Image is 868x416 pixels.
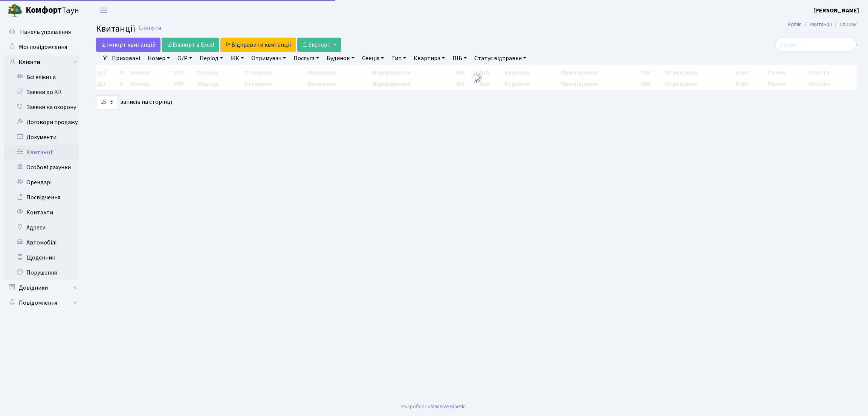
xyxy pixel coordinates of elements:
a: Клієнти [4,55,79,70]
span: Мої повідомлення [19,43,67,51]
a: Квитанції [810,20,832,28]
nav: breadcrumb [776,17,868,32]
a: Послуга [290,52,322,65]
b: Комфорт [26,4,62,16]
a: Контакти [4,205,79,220]
span: Таун [26,4,79,17]
a: Квитанції [4,145,79,160]
a: Експорт в Excel [162,38,219,52]
a: Адреси [4,220,79,235]
a: Massive Kinetic [431,402,466,410]
a: Документи [4,130,79,145]
a: Посвідчення [4,190,79,205]
a: Приховані [109,52,143,65]
span: Панель управління [20,28,71,36]
li: Список [832,20,857,29]
a: Повідомлення [4,295,79,310]
a: Щоденник [4,250,79,265]
span: Квитанції [96,22,135,35]
b: [PERSON_NAME] [813,6,859,15]
img: Обробка... [471,71,483,84]
a: Панель управління [4,24,79,39]
a: Заявки на охорону [4,100,79,115]
button: Експорт [297,38,341,52]
a: Квартира [411,52,448,65]
a: Мої повідомлення [4,39,79,55]
a: Admin [788,20,802,28]
a: ЖК [228,52,247,65]
a: Будинок [324,52,357,65]
a: Порушення [4,265,79,280]
a: ПІБ [449,52,470,65]
div: Розроблено . [401,402,467,411]
a: Тип [388,52,409,65]
a: Автомобілі [4,235,79,250]
a: Скинути [139,24,161,32]
a: Iмпорт квитанцій [96,38,160,52]
select: записів на сторінці [96,95,118,109]
a: [PERSON_NAME] [813,6,859,15]
a: Заявки до КК [4,85,79,100]
a: О/Р [174,52,195,65]
a: Договори продажу [4,115,79,130]
input: Пошук... [775,38,857,52]
a: Період [197,52,226,65]
a: Орендарі [4,175,79,190]
a: Довідники [4,280,79,295]
a: Секція [359,52,387,65]
a: Всі клієнти [4,70,79,85]
label: записів на сторінці [96,95,172,109]
a: Отримувач [248,52,289,65]
a: Особові рахунки [4,160,79,175]
a: Відправити квитанції [220,38,296,52]
a: Статус відправки [471,52,529,65]
img: logo.png [8,3,23,18]
button: Переключити навігацію [94,4,113,17]
a: Номер [145,52,173,65]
